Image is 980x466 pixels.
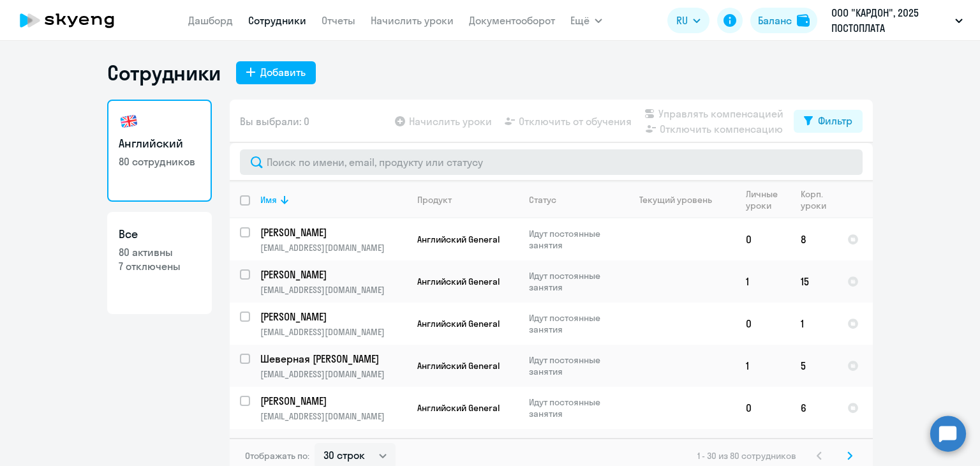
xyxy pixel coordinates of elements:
[746,188,782,211] div: Личные уроки
[248,14,306,27] a: Сотрудники
[119,111,139,132] img: english
[322,14,355,27] a: Отчеты
[791,303,837,345] td: 1
[260,310,406,324] a: [PERSON_NAME]
[791,260,837,303] td: 15
[260,267,405,282] p: [PERSON_NAME]
[627,194,735,206] div: Текущий уровень
[736,387,791,429] td: 0
[529,354,616,377] p: Идут постоянные занятия
[818,113,852,128] div: Фильтр
[831,5,950,36] p: ООО "КАРДОН", 2025 ПОСТОПЛАТА
[119,154,200,169] p: 80 сотрудников
[758,13,792,28] div: Баланс
[736,303,791,345] td: 0
[260,225,406,239] a: [PERSON_NAME]
[801,188,828,211] div: Корп. уроки
[417,318,500,329] span: Английский General
[791,387,837,429] td: 6
[260,194,406,206] div: Имя
[529,396,616,419] p: Идут постоянные занятия
[791,345,837,387] td: 5
[260,194,277,206] div: Имя
[260,284,406,296] p: [EMAIL_ADDRESS][DOMAIN_NAME]
[736,345,791,387] td: 1
[529,312,616,335] p: Идут постоянные занятия
[260,368,406,380] p: [EMAIL_ADDRESS][DOMAIN_NAME]
[570,8,602,33] button: Ещё
[736,260,791,303] td: 1
[667,8,709,33] button: RU
[240,149,863,175] input: Поиск по имени, email, продукту или статусу
[746,188,790,211] div: Личные уроки
[107,60,221,86] h1: Сотрудники
[260,436,406,450] a: [PERSON_NAME] [PERSON_NAME]
[825,5,969,36] button: ООО "КАРДОН", 2025 ПОСТОПЛАТА
[240,114,309,129] span: Вы выбрали: 0
[417,234,500,245] span: Английский General
[417,360,500,372] span: Английский General
[260,352,405,366] p: Шеверная [PERSON_NAME]
[371,14,454,27] a: Начислить уроки
[791,218,837,260] td: 8
[119,226,200,243] h3: Все
[794,110,863,133] button: Фильтр
[260,326,406,338] p: [EMAIL_ADDRESS][DOMAIN_NAME]
[529,270,616,293] p: Идут постоянные занятия
[750,8,817,33] button: Балансbalance
[260,225,405,239] p: [PERSON_NAME]
[736,218,791,260] td: 0
[260,242,406,253] p: [EMAIL_ADDRESS][DOMAIN_NAME]
[417,276,500,287] span: Английский General
[676,13,688,28] span: RU
[469,14,555,27] a: Документооборот
[119,245,200,259] p: 80 активны
[417,194,518,206] div: Продукт
[417,194,452,206] div: Продукт
[260,410,406,422] p: [EMAIL_ADDRESS][DOMAIN_NAME]
[417,402,500,414] span: Английский General
[260,352,406,366] a: Шеверная [PERSON_NAME]
[801,188,836,211] div: Корп. уроки
[107,212,212,314] a: Все80 активны7 отключены
[119,259,200,273] p: 7 отключены
[188,14,233,27] a: Дашборд
[529,194,556,206] div: Статус
[236,61,316,84] button: Добавить
[260,267,406,282] a: [PERSON_NAME]
[245,450,309,462] span: Отображать по:
[260,64,306,80] div: Добавить
[107,100,212,202] a: Английский80 сотрудников
[260,394,405,408] p: [PERSON_NAME]
[260,436,405,450] p: [PERSON_NAME] [PERSON_NAME]
[119,135,200,152] h3: Английский
[529,228,616,251] p: Идут постоянные занятия
[570,13,590,28] span: Ещё
[529,194,616,206] div: Статус
[260,394,406,408] a: [PERSON_NAME]
[797,14,810,27] img: balance
[260,310,405,324] p: [PERSON_NAME]
[697,450,796,462] span: 1 - 30 из 80 сотрудников
[639,194,712,206] div: Текущий уровень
